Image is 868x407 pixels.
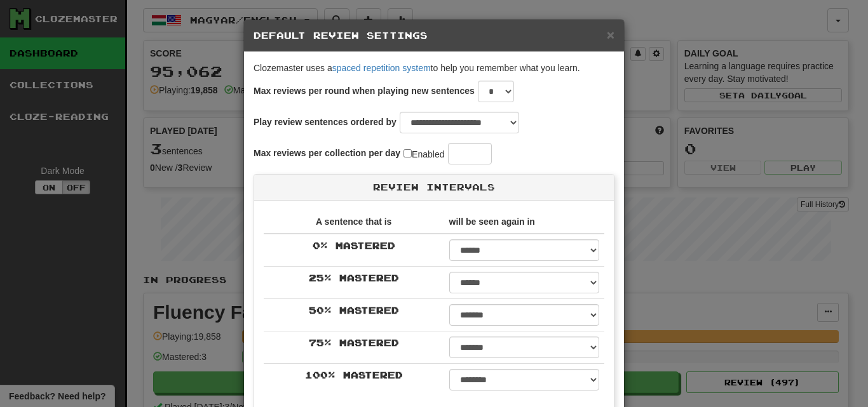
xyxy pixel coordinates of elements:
[313,239,395,252] label: 0 % Mastered
[444,210,604,234] th: will be seen again in
[309,304,399,317] label: 50 % Mastered
[403,149,412,157] input: Enabled
[403,147,444,161] label: Enabled
[264,210,444,234] th: A sentence that is
[254,147,400,159] label: Max reviews per collection per day
[254,116,397,128] label: Play review sentences ordered by
[309,337,399,349] label: 75 % Mastered
[254,62,614,74] p: Clozemaster uses a to help you remember what you learn.
[254,175,614,201] div: Review Intervals
[309,272,399,284] label: 25 % Mastered
[607,28,614,41] button: Close
[332,63,431,73] a: spaced repetition system
[305,369,403,382] label: 100 % Mastered
[254,84,475,97] label: Max reviews per round when playing new sentences
[254,29,614,42] h5: Default Review Settings
[607,27,614,42] span: ×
